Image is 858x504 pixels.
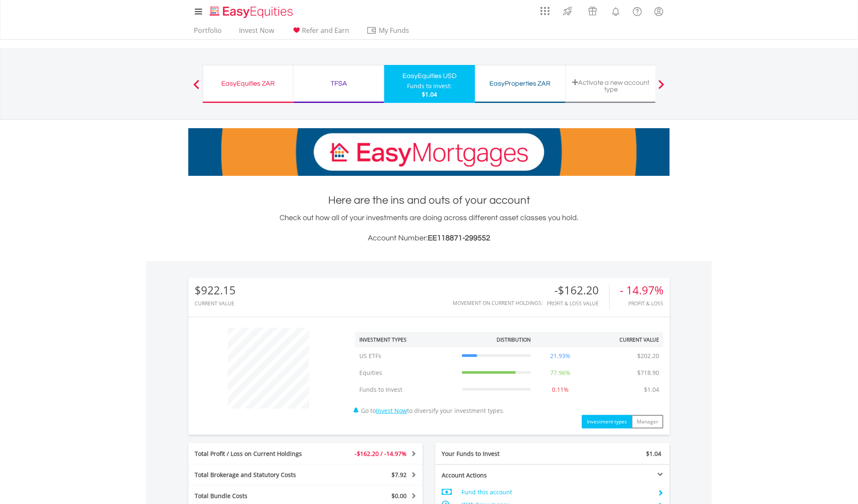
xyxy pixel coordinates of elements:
[206,2,296,19] a: Home page
[391,471,407,479] span: $7.92
[535,2,555,16] a: AppsGrid
[435,471,553,480] div: Account Actions
[497,336,531,343] div: Distribution
[355,381,458,398] td: Funds to Invest
[188,232,670,244] h3: Account Number:
[190,26,225,39] a: Portfolio
[376,407,407,415] a: Invest Now
[195,301,236,306] div: CURRENT VALUE
[627,2,648,19] a: FAQ's and Support
[302,26,349,35] span: Refer and Earn
[620,301,663,306] div: Profit & Loss
[633,364,663,381] td: $718.90
[188,471,325,479] div: Total Brokerage and Statutory Costs
[355,332,458,348] th: Investment Types
[620,284,663,296] div: - 14.97%
[540,6,550,16] img: grid-menu-icon.svg
[389,70,470,82] div: EasyEquities USD
[648,2,670,21] a: My Profile
[535,348,586,364] td: 21.93%
[188,193,670,208] h1: Here are the ins and outs of your account
[299,78,379,89] div: TFSA
[407,82,452,90] div: Funds to invest:
[640,381,663,398] td: $1.04
[535,381,586,398] td: 0.11%
[391,492,407,500] span: $0.00
[547,301,609,306] div: Profit & Loss Value
[580,2,605,18] a: Vouchers
[571,79,651,93] div: Activate a new account type
[547,284,609,296] div: -$162.20
[480,78,560,89] div: EasyProperties ZAR
[355,364,458,381] td: Equities
[236,26,277,39] a: Invest Now
[632,415,663,429] button: Manager
[582,415,632,429] button: Investment types
[355,450,407,458] span: -$162.20 / -14.97%
[188,128,670,176] img: EasyMortage Promotion Banner
[188,450,325,458] div: Total Profit / Loss on Current Holdings
[208,5,296,19] img: EasyEquities_Logo.png
[188,492,325,500] div: Total Bundle Costs
[349,323,670,429] div: Go to to diversify your investment types.
[646,450,661,458] span: $1.04
[208,78,288,89] div: EasyEquities ZAR
[355,348,458,364] td: US ETFs
[535,364,586,381] td: 77.96%
[453,300,543,306] div: Movement on Current Holdings:
[435,450,553,458] div: Your Funds to Invest
[586,4,600,18] img: vouchers-v2.svg
[428,234,490,242] span: EE118871-299552
[605,2,627,19] a: Notifications
[367,25,422,36] span: My Funds
[633,348,663,364] td: $202.20
[422,90,437,98] span: $1.04
[586,332,663,348] th: Current Value
[188,212,670,244] div: Check out how all of your investments are doing across different asset classes you hold.
[561,4,575,18] img: thrive-v2.svg
[288,26,353,39] a: Refer and Earn
[195,284,236,296] div: $922.15
[462,486,651,499] td: Fund this account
